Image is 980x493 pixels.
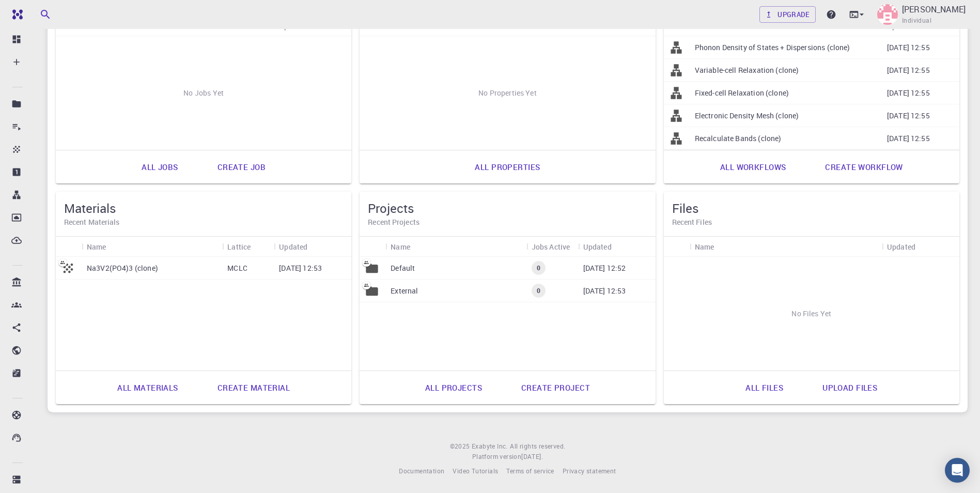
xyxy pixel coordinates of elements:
p: Fixed-cell Relaxation (clone) [695,88,789,98]
h5: Files [672,200,951,217]
p: Recalculate Bands (clone) [695,133,782,144]
p: Variable-cell Relaxation (clone) [695,65,799,75]
h6: Recent Projects [368,217,647,228]
p: [DATE] 12:55 [887,133,930,144]
a: Documentation [399,466,444,476]
a: Terms of service [506,466,554,476]
div: No Properties Yet [360,36,655,150]
a: Create material [206,375,301,400]
div: Name [391,237,410,257]
div: Name [690,237,882,257]
p: [PERSON_NAME] [902,3,966,16]
button: Sort [915,238,932,255]
div: Updated [583,237,612,257]
p: Phonon Density of States + Dispersions (clone) [695,42,850,53]
div: Icon [360,237,385,257]
a: Exabyte Inc. [472,441,508,452]
div: Open Intercom Messenger [945,458,970,483]
div: Name [87,237,106,257]
div: Name [82,237,222,257]
div: No Jobs Yet [56,36,351,150]
span: Documentation [399,467,444,475]
p: [DATE] 12:55 [887,42,930,53]
button: Sort [410,238,427,255]
div: Updated [887,237,915,257]
a: All projects [414,375,493,400]
a: All workflows [709,155,798,179]
span: Platform version [472,452,521,462]
div: Updated [279,237,307,257]
p: MCLC [227,263,247,273]
div: Updated [578,237,656,257]
div: Name [695,237,714,257]
p: [DATE] 12:52 [583,263,626,273]
a: Create job [206,155,277,179]
p: External [391,286,418,296]
h6: Recent Materials [64,217,343,228]
h6: Recent Files [672,217,951,228]
div: Jobs Active [526,237,578,257]
p: [DATE] 12:55 [887,65,930,75]
a: Create project [510,375,601,400]
a: Video Tutorials [453,466,498,476]
span: 0 [533,286,545,295]
span: [DATE] . [521,452,543,460]
span: Individual [902,16,931,26]
div: Name [385,237,526,257]
div: Lattice [227,237,251,257]
a: All jobs [130,155,189,179]
span: 0 [533,264,545,272]
span: Terms of service [506,467,554,475]
p: [DATE] 12:55 [887,88,930,98]
div: Icon [56,237,82,257]
span: Video Tutorials [453,467,498,475]
button: Sort [714,238,730,255]
span: Support [21,7,58,17]
p: Na3V2(PO4)3 (clone) [87,263,158,273]
h5: Materials [64,200,343,217]
a: [DATE]. [521,452,543,462]
p: [DATE] 12:53 [583,286,626,296]
span: © 2025 [450,441,472,452]
div: Lattice [222,237,274,257]
p: [DATE] 12:55 [887,111,930,121]
span: All rights reserved. [510,441,565,452]
a: All materials [106,375,190,400]
a: All files [734,375,795,400]
div: Updated [274,237,351,257]
div: Jobs Active [532,237,570,257]
button: Sort [612,238,628,255]
button: Sort [106,238,123,255]
div: Icon [664,237,690,257]
button: Sort [251,238,267,255]
span: Exabyte Inc. [472,442,508,450]
a: All properties [463,155,551,179]
div: No Files Yet [664,257,959,371]
span: Privacy statement [563,467,616,475]
p: Electronic Density Mesh (clone) [695,111,799,121]
p: [DATE] 12:53 [279,263,322,273]
a: Privacy statement [563,466,616,476]
button: Sort [307,238,324,255]
div: Updated [882,237,959,257]
h5: Projects [368,200,647,217]
img: Senjaliya Yash [877,4,898,25]
img: logo [8,9,23,20]
p: Default [391,263,415,273]
a: Upload files [811,375,889,400]
a: Create workflow [814,155,914,179]
a: Upgrade [759,6,816,23]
